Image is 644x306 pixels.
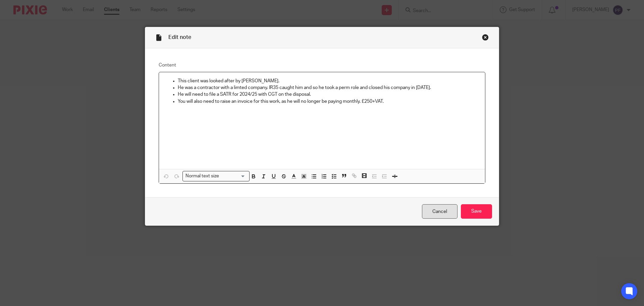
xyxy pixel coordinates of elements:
[182,171,250,181] div: Search for option
[178,98,480,105] p: You will also need to raise an invoice for this work, as he will no longer be paying monthly. £25...
[178,78,480,84] p: This client was looked after by [PERSON_NAME].
[221,173,246,180] input: Search for option
[178,91,480,98] p: He will need to file a SATR for 2024/25 with CGT on the disposal.
[422,204,458,219] a: Cancel
[461,204,492,219] input: Save
[159,62,485,69] label: Content
[184,173,221,180] span: Normal text size
[168,35,191,40] span: Edit note
[482,34,489,41] div: Close this dialog window
[178,84,480,91] p: He was a contractor with a limted company. IR35 caught him and so he took a perm role and closed ...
